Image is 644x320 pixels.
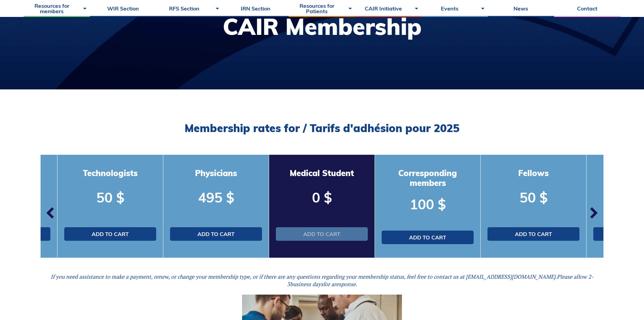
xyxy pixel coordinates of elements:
i: Please allow 2 [557,273,591,280]
h3: Corresponding members [382,168,474,188]
i: response. [334,280,357,288]
p: 100 $ [382,195,474,214]
a: Add to cart [276,227,368,241]
p: 50 $ [64,188,156,207]
i: business days [290,280,323,288]
a: Add to cart [170,227,262,241]
a: Add to cart [64,227,156,241]
h3: Medical Student [276,168,368,178]
p: 0 $ [276,188,368,207]
a: Add to cart [487,227,579,241]
h3: Fellows [487,168,579,178]
a: Add to cart [382,231,474,244]
span: -3 for a [287,273,594,288]
p: 50 $ [487,188,579,207]
h1: CAIR Membership [223,15,422,38]
h3: Physicians [170,168,262,178]
em: If you need assistance to make a payment, renew, or change your membership type, or if there are ... [51,273,594,288]
p: 495 $ [170,188,262,207]
h2: Membership rates for / Tarifs d'adhésion pour 2025 [41,122,603,134]
h3: Technologists [64,168,156,178]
